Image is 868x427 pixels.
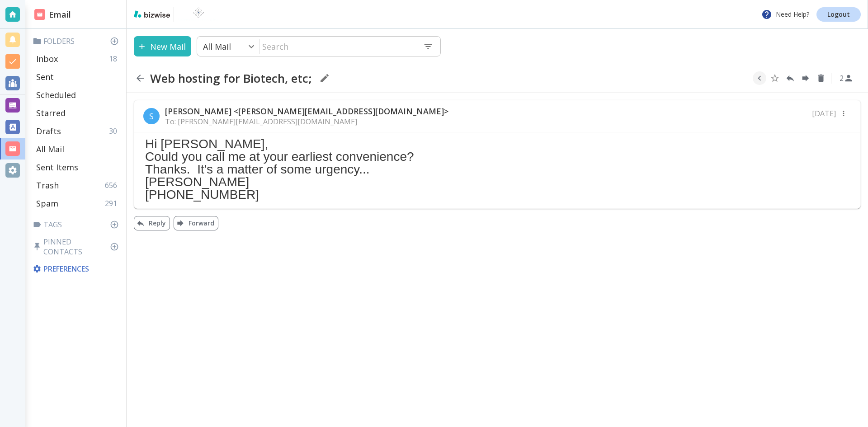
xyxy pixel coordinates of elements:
[134,100,860,132] div: S[PERSON_NAME] <[PERSON_NAME][EMAIL_ADDRESS][DOMAIN_NAME]>To: [PERSON_NAME][EMAIL_ADDRESS][DOMAIN...
[814,71,828,85] button: Delete
[134,216,170,230] button: Reply
[150,71,312,85] h2: Web hosting for Biotech, etc;
[33,237,123,257] p: Pinned Contacts
[149,111,154,122] p: S
[761,9,809,20] p: Need Help?
[165,106,448,117] p: [PERSON_NAME] <[PERSON_NAME][EMAIL_ADDRESS][DOMAIN_NAME]>
[33,122,123,140] div: Drafts30
[36,144,64,155] p: All Mail
[31,260,123,277] div: Preferences
[36,198,58,209] p: Spam
[134,10,170,18] img: bizwise
[36,108,66,118] p: Starred
[816,7,861,22] a: Logout
[174,216,218,230] button: Forward
[109,54,121,64] p: 18
[33,176,123,194] div: Trash656
[783,71,797,85] button: Reply
[165,117,448,127] p: To: [PERSON_NAME][EMAIL_ADDRESS][DOMAIN_NAME]
[260,37,416,56] input: Search
[36,180,59,191] p: Trash
[178,7,219,22] img: BioTech International
[33,158,123,176] div: Sent Items
[34,9,45,20] img: DashboardSidebarEmail.svg
[33,36,123,46] p: Folders
[105,180,121,190] p: 656
[33,140,123,158] div: All Mail
[105,198,121,208] p: 291
[36,126,61,136] p: Drafts
[33,50,123,68] div: Inbox18
[812,108,836,118] p: [DATE]
[109,126,121,136] p: 30
[33,194,123,212] div: Spam291
[33,104,123,122] div: Starred
[33,86,123,104] div: Scheduled
[33,68,123,86] div: Sent
[827,11,850,18] p: Logout
[203,41,231,52] p: All Mail
[36,89,76,100] p: Scheduled
[36,53,58,64] p: Inbox
[840,73,844,83] p: 2
[36,162,78,173] p: Sent Items
[36,71,54,82] p: Sent
[134,36,191,56] button: New Mail
[34,9,71,21] h2: Email
[835,67,857,89] button: See Participants
[799,71,812,85] button: Forward
[33,264,121,274] p: Preferences
[33,220,123,230] p: Tags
